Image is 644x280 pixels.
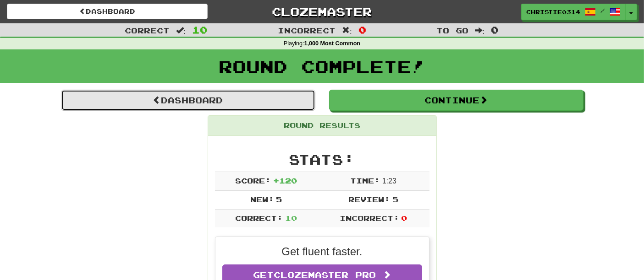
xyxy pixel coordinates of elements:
[285,214,297,222] span: 10
[526,8,580,16] span: christie0314
[3,57,641,75] h1: Round Complete!
[176,27,186,34] span: :
[350,176,380,185] span: Time:
[348,195,390,204] span: Review:
[491,24,499,35] span: 0
[192,24,208,35] span: 10
[221,4,422,20] a: Clozemaster
[401,214,407,222] span: 0
[7,4,208,19] a: Dashboard
[273,176,297,185] span: + 120
[475,27,485,34] span: :
[208,116,436,136] div: Round Results
[276,195,282,204] span: 5
[329,90,583,111] button: Continue
[358,24,366,35] span: 0
[274,270,376,280] span: Clozemaster Pro
[278,26,336,35] span: Incorrect
[222,244,422,259] p: Get fluent faster.
[382,177,396,185] span: 1 : 23
[215,152,429,167] h2: Stats:
[521,4,626,20] a: christie0314 /
[600,7,605,14] span: /
[61,90,315,111] a: Dashboard
[125,26,170,35] span: Correct
[304,40,360,47] strong: 1,000 Most Common
[235,214,283,222] span: Correct:
[340,214,399,222] span: Incorrect:
[436,26,468,35] span: To go
[235,176,271,185] span: Score:
[342,27,352,34] span: :
[250,195,274,204] span: New:
[392,195,398,204] span: 5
